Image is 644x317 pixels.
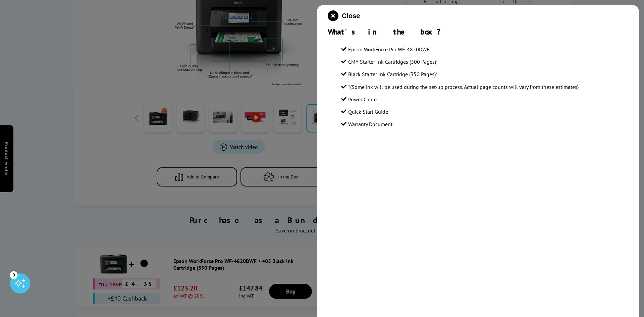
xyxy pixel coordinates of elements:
[328,27,628,37] div: What's in the box?
[342,12,360,20] span: Close
[348,58,438,65] span: CMY Starter Ink Cartridges (300 Pages)*
[348,84,579,90] span: *(Some ink will be used during the set-up process. Actual page counts will vary from these estima...
[348,108,388,115] span: Quick Start Guide
[348,71,438,77] span: Black Starter Ink Cartridge (350 Pages)*
[10,271,17,278] div: 3
[348,96,377,103] span: Power Cable
[328,10,360,21] button: close modal
[348,121,392,127] span: Warranty Document
[348,46,429,53] span: Epson WorkForce Pro WF-4820DWF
